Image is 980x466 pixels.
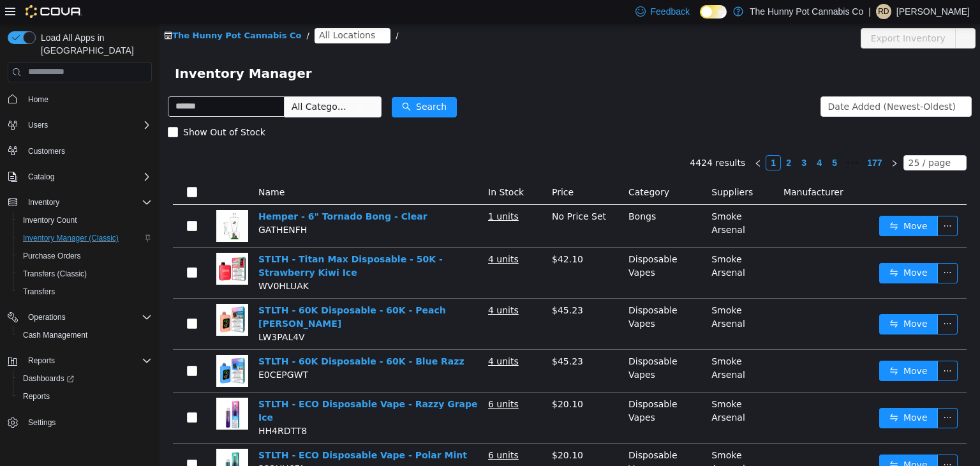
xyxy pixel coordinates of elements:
[23,414,152,430] span: Settings
[750,4,863,19] p: The Hunny Pot Cannabis Co
[392,230,424,241] span: $42.10
[778,290,798,311] button: icon: ellipsis
[392,333,424,343] span: $45.23
[731,136,739,144] i: icon: right
[552,333,586,356] span: Smoke Arsenal
[469,163,510,174] span: Category
[552,230,586,254] span: Smoke Arsenal
[99,333,305,343] a: STLTH - 60K Disposable - 60K - Blue Razz
[57,331,89,363] img: STLTH - 60K Disposable - 60K - Blue Razz hero shot
[868,4,871,19] p: |
[797,79,805,88] i: icon: down
[57,374,89,406] img: STLTH - ECO Disposable Vape - Razzy Grape Ice hero shot
[23,144,70,159] a: Customers
[99,188,268,198] a: Hemper - 6" Tornado Bong - Clear
[23,169,152,184] span: Catalog
[23,391,50,402] span: Reports
[749,132,791,146] div: 25 / page
[778,239,798,260] button: icon: ellipsis
[876,4,891,19] div: Raquel Di Cresce
[28,172,54,182] span: Catalog
[28,94,48,105] span: Home
[796,4,816,25] button: icon: ellipsis
[3,352,157,370] button: Reports
[57,229,89,261] img: STLTH - Titan Max Disposable - 50K - Strawberry Kiwi Ice hero shot
[778,337,798,357] button: icon: ellipsis
[464,369,547,420] td: Disposable Vapes
[3,168,157,186] button: Catalog
[595,136,602,144] i: icon: left
[18,371,79,386] a: Dashboards
[552,426,586,450] span: Smoke Arsenal
[720,431,778,451] button: icon: swapMove
[668,132,682,146] a: 5
[392,282,424,292] span: $45.23
[4,8,13,16] i: icon: shop
[669,73,796,93] div: Date Added (Newest-Oldest)
[23,353,152,368] span: Reports
[99,163,125,174] span: Name
[57,186,89,218] img: Hemper - 6" Tornado Bong - Clear hero shot
[720,290,778,311] button: icon: swapMove
[23,91,152,107] span: Home
[99,346,149,356] span: E0CEPGWT
[4,7,142,17] a: icon: shopThe Hunny Pot Cannabis Co
[23,415,61,430] a: Settings
[23,169,59,184] button: Catalog
[3,90,157,109] button: Home
[23,310,152,325] span: Operations
[3,116,157,134] button: Users
[19,103,111,114] span: Show Out of Stock
[329,426,359,437] u: 6 units
[23,117,152,133] span: Users
[23,310,71,325] button: Operations
[99,426,308,437] a: STLTH - ECO Disposable Vape - Polar Mint
[147,7,150,17] span: /
[720,192,778,213] button: icon: swapMove
[552,282,586,305] span: Smoke Arsenal
[99,402,147,412] span: HH4RDTT8
[701,4,796,25] button: Export Inventory
[99,440,145,450] span: 322HU6FA
[23,117,53,133] button: Users
[329,163,364,174] span: In Stock
[3,308,157,326] button: Operations
[18,284,60,299] a: Transfers
[392,188,447,198] span: No Price Set
[18,248,86,264] a: Purchase Orders
[329,188,359,198] u: 1 units
[8,85,152,465] nav: Complex example
[57,280,89,312] img: STLTH - 60K Disposable - 60K - Peach Berry hero shot
[727,132,743,147] li: Next Page
[329,282,359,292] u: 4 units
[704,132,726,146] a: 177
[28,356,55,366] span: Reports
[13,265,157,283] button: Transfers (Classic)
[28,146,65,156] span: Customers
[36,31,152,57] span: Load All Apps in [GEOGRAPHIC_DATA]
[13,283,157,301] button: Transfers
[552,188,586,211] span: Smoke Arsenal
[23,92,54,107] a: Home
[591,132,606,147] li: Previous Page
[622,132,636,146] a: 2
[18,230,152,246] span: Inventory Manager (Classic)
[23,353,60,368] button: Reports
[18,371,152,386] span: Dashboards
[18,213,152,228] span: Inventory Count
[530,132,586,147] li: 4424 results
[552,163,593,174] span: Suppliers
[552,375,586,399] span: Smoke Arsenal
[197,79,204,88] i: icon: down
[23,215,77,225] span: Inventory Count
[160,4,216,19] span: All Locations
[57,425,89,457] img: STLTH - ECO Disposable Vape - Polar Mint hero shot
[637,132,652,147] li: 3
[392,426,424,437] span: $20.10
[13,387,157,405] button: Reports
[28,312,66,322] span: Operations
[99,257,149,267] span: WV0HLUAK
[329,375,359,386] u: 6 units
[23,143,152,159] span: Customers
[28,197,59,207] span: Inventory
